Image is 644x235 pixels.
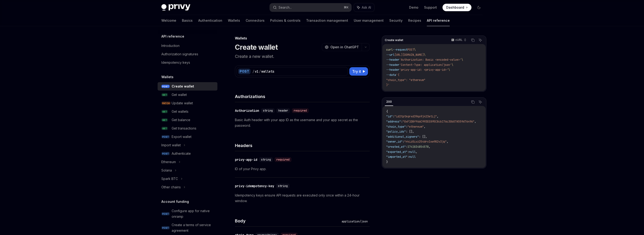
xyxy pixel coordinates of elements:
[235,53,370,60] p: Create a new wallet.
[437,115,439,118] span: ,
[409,5,418,10] a: Demo
[386,130,406,133] span: "policy_ids"
[235,43,278,51] h1: Create wallet
[161,184,181,190] div: Other chains
[393,48,407,52] span: --request
[477,99,483,105] button: Ask AI
[161,85,170,88] span: POST
[278,109,288,112] span: header
[161,159,176,165] div: Ethereum
[406,145,407,149] span: :
[158,207,217,221] a: POSTConfigure app for native onramp
[172,84,194,89] div: Create wallet
[424,53,425,57] span: \
[386,78,425,82] span: "chain_type": "ethereum"
[386,115,393,118] span: "id"
[386,83,389,87] span: }'
[161,127,168,130] span: GET
[161,60,190,65] div: Idempotency keys
[396,73,399,77] span: '{
[172,222,215,233] div: Create a terms of service agreement
[385,99,393,105] div: 200
[161,199,189,204] h5: Account funding
[158,82,217,91] a: POSTCreate wallet
[447,140,448,144] span: ,
[158,58,217,67] a: Idempotency keys
[386,68,399,72] span: --header
[354,15,384,26] a: User management
[470,99,476,105] button: Copy the contents from the code block
[172,208,215,219] div: Configure app for native onramp
[407,145,429,149] span: 1741834854578
[448,68,450,72] span: \
[393,115,394,118] span: :
[407,48,414,52] span: POST
[259,69,261,74] div: /
[172,126,196,131] div: Get transactions
[235,157,257,162] div: privy-app-id
[442,4,471,11] a: Dashboard
[394,115,437,118] span: "id2tptkqrxd39qo9j423etij"
[172,117,190,123] div: Get balance
[158,91,217,99] a: GETGet wallet
[352,69,361,74] span: Try it
[161,152,170,155] span: POST
[399,63,452,67] span: 'Content-Type: application/json'
[349,67,368,76] button: Try it
[446,5,464,10] span: Dashboard
[235,36,370,41] div: Wallets
[172,134,191,140] div: Export wallet
[386,120,401,123] span: "address"
[158,107,217,116] a: GETGet wallets
[275,157,291,162] div: required
[386,48,393,52] span: curl
[263,109,273,112] span: string
[246,15,265,26] a: Connectors
[235,193,370,204] p: Idempotency keys ensure API requests are executed only once within a 24-hour window.
[235,117,370,128] p: Basic Auth header with your app ID as the username and your app secret as the password.
[386,53,394,57] span: --url
[161,51,198,57] div: Authorization signatures
[427,15,450,26] a: API reference
[158,124,217,133] a: GETGet transactions
[386,110,388,113] span: {
[261,158,271,161] span: string
[182,15,193,26] a: Basics
[161,118,168,122] span: GET
[270,15,301,26] a: Policies & controls
[414,48,416,52] span: \
[278,184,288,188] span: string
[161,135,170,139] span: POST
[161,4,190,11] img: dark logo
[354,3,374,12] button: Ask AI
[235,218,340,224] h4: Body
[475,4,483,11] button: Toggle dark mode
[161,93,168,97] span: GET
[406,125,407,129] span: :
[408,15,421,26] a: Recipes
[158,149,217,158] a: POSTAuthenticate
[404,140,447,144] span: "rkiz0ivz254drv1xw982v3jq"
[158,116,217,124] a: GETGet balance
[158,42,217,50] a: Introduction
[158,133,217,141] a: POSTExport wallet
[386,135,419,139] span: "additional_signers"
[470,37,476,43] button: Copy the contents from the code block
[394,53,424,57] span: [URL][DOMAIN_NAME]
[161,142,181,148] div: Import wallet
[386,140,403,144] span: "owner_id"
[407,125,424,129] span: "ethereum"
[407,150,409,154] span: :
[161,74,173,80] h5: Wallets
[455,38,463,42] p: cURL
[292,108,309,113] div: required
[235,93,370,100] h4: Authorizations
[424,125,425,129] span: ,
[279,5,292,10] div: Search...
[477,37,483,43] button: Ask AI
[386,145,406,149] span: "created_at"
[172,92,187,98] div: Get wallet
[158,50,217,58] a: Authorization signatures
[403,140,404,144] span: :
[386,150,407,154] span: "exported_at"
